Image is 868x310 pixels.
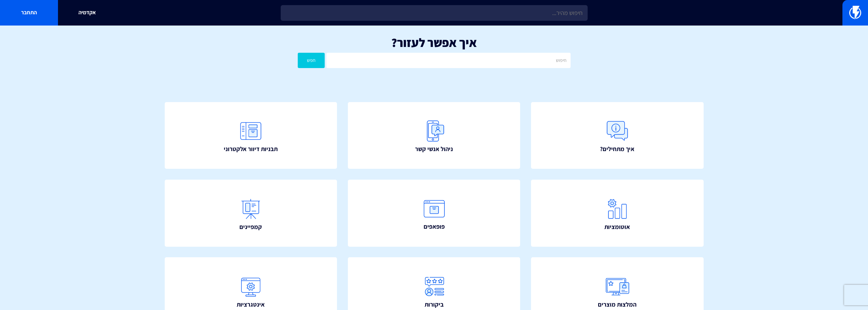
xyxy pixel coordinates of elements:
a: פופאפים [348,180,520,247]
input: חיפוש מהיר... [281,5,588,21]
span: קמפיינים [239,223,262,231]
span: המלצות מוצרים [598,300,636,309]
span: איך מתחילים? [600,145,634,153]
span: אוטומציות [604,223,630,231]
h1: איך אפשר לעזור? [10,36,858,49]
a: תבניות דיוור אלקטרוני [165,102,337,169]
span: פופאפים [424,222,445,231]
a: איך מתחילים? [531,102,704,169]
a: אוטומציות [531,180,704,247]
input: חיפוש [326,53,570,68]
button: חפש [298,53,325,68]
a: ניהול אנשי קשר [348,102,520,169]
span: ביקורות [425,300,444,309]
span: תבניות דיוור אלקטרוני [224,145,278,153]
span: אינטגרציות [237,300,265,309]
span: ניהול אנשי קשר [415,145,453,153]
a: קמפיינים [165,180,337,247]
